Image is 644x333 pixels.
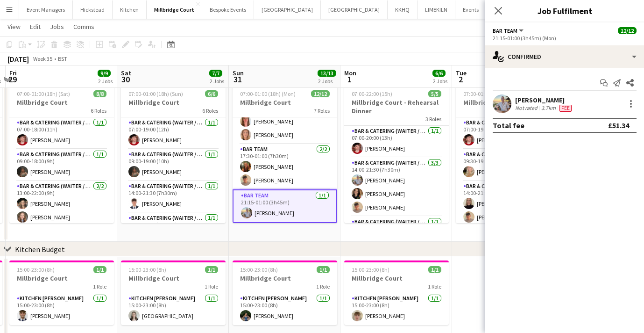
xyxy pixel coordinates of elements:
span: 07:00-01:00 (18h) (Wed) [463,90,519,97]
span: 3 Roles [425,116,441,123]
span: Jobs [50,22,64,31]
span: Bar Team [493,27,517,34]
span: 1 Role [428,283,441,290]
a: Jobs [46,21,68,33]
button: Event Managers [19,0,73,19]
app-card-role: Bar Team2/217:30-01:00 (7h30m)[PERSON_NAME][PERSON_NAME] [233,144,337,189]
span: 31 [231,74,244,85]
span: 1/1 [317,266,330,273]
span: 12/12 [618,27,637,34]
button: Events [455,0,487,19]
h3: Millbridge Court [344,274,449,282]
div: £51.34 [608,121,629,130]
div: [PERSON_NAME] [515,96,573,104]
div: BST [58,55,67,62]
h3: Job Fulfilment [485,5,644,17]
div: 2 Jobs [433,78,447,85]
button: Kitchen [113,0,147,19]
div: [DATE] [7,54,29,64]
app-card-role: Bar & Catering (Waiter / waitress)1/114:00-21:30 (7h30m)[PERSON_NAME] [121,181,226,213]
span: 7/7 [209,70,222,77]
app-card-role: Bar & Catering (Waiter / waitress)1/107:00-20:00 (13h)[PERSON_NAME] [344,126,449,158]
app-card-role: Kitchen [PERSON_NAME]1/115:00-23:00 (8h)[PERSON_NAME] [344,293,449,325]
h3: Millbridge Court [456,98,560,107]
h3: Millbridge Court [9,274,114,282]
div: 21:15-01:00 (3h45m) (Mon) [493,35,637,42]
span: 1/1 [93,266,106,273]
button: Bar Team [493,27,525,34]
app-card-role: Bar & Catering (Waiter / waitress)1/109:00-19:00 (10h)[PERSON_NAME] [121,149,226,181]
h3: Millbridge Court [233,274,337,282]
app-card-role: Bar & Catering (Waiter / waitress)1/114:00-22:30 (8h30m) [121,213,226,245]
span: Tue [456,69,467,77]
span: 9/9 [98,70,111,77]
span: 15:00-23:00 (8h) [352,266,389,273]
app-card-role: Bar & Catering (Waiter / waitress)3/314:00-21:30 (7h30m)[PERSON_NAME][PERSON_NAME][PERSON_NAME] [344,158,449,217]
span: 1 Role [316,283,330,290]
app-job-card: 07:00-22:00 (15h)5/5Millbridge Court - Rehearsal Dinner3 RolesBar & Catering (Waiter / waitress)1... [344,85,449,223]
span: 6/6 [432,70,446,77]
app-card-role: Kitchen [PERSON_NAME]1/115:00-23:00 (8h)[GEOGRAPHIC_DATA] [121,293,226,325]
span: 07:00-01:00 (18h) (Sat) [17,90,70,97]
div: 2 Jobs [98,78,113,85]
div: Crew has different fees then in role [558,104,573,112]
span: 1 Role [93,283,106,290]
app-card-role: Kitchen [PERSON_NAME]1/115:00-23:00 (8h)[PERSON_NAME] [233,293,337,325]
a: View [4,21,24,33]
span: 29 [8,74,17,85]
span: 12/12 [311,90,330,97]
app-job-card: 15:00-23:00 (8h)1/1Millbridge Court1 RoleKitchen [PERSON_NAME]1/115:00-23:00 (8h)[GEOGRAPHIC_DATA] [121,261,226,325]
a: Edit [26,21,44,33]
div: 15:00-23:00 (8h)1/1Millbridge Court1 RoleKitchen [PERSON_NAME]1/115:00-23:00 (8h)[PERSON_NAME] [9,261,114,325]
app-card-role: Bar & Catering (Waiter / waitress)3/314:00-21:30 (7h30m)[PERSON_NAME][PERSON_NAME] [456,181,560,240]
span: 1/1 [428,266,441,273]
span: 1/1 [205,266,218,273]
span: 2 [454,74,467,85]
div: 2 Jobs [318,78,336,85]
app-card-role: Bar Team1/121:15-01:00 (3h45m)[PERSON_NAME] [233,189,337,223]
span: 13/13 [318,70,336,77]
button: KKHQ [388,0,418,19]
div: Kitchen Budget [15,245,65,254]
span: Mon [344,69,356,77]
app-card-role: Bar & Catering (Waiter / waitress)1/107:00-19:30 (12h30m)[PERSON_NAME] [456,117,560,149]
app-card-role: Bar & Catering (Waiter / waitress)1/109:00-18:00 (9h)[PERSON_NAME] [9,149,114,181]
h3: Millbridge Court - Rehearsal Dinner [344,98,449,115]
button: LIMEKILN [418,0,455,19]
span: Edit [30,22,41,31]
div: Not rated [515,104,539,112]
span: 1 Role [205,283,218,290]
div: 3.7km [539,104,558,112]
span: 8/8 [93,90,106,97]
h3: Millbridge Court [121,98,226,107]
h3: Millbridge Court [121,274,226,282]
div: 07:00-01:00 (18h) (Sat)8/8Millbridge Court6 RolesBar & Catering (Waiter / waitress)1/107:00-18:00... [9,85,114,223]
span: 07:00-22:00 (15h) [352,90,392,97]
span: 15:00-23:00 (8h) [240,266,278,273]
app-card-role: Bar & Catering (Waiter / waitress)1/107:00-18:00 (11h)[PERSON_NAME] [9,117,114,149]
button: Bespoke Events [202,0,254,19]
span: View [7,22,21,31]
div: Total fee [493,121,524,130]
app-card-role: Kitchen [PERSON_NAME]1/115:00-23:00 (8h)[PERSON_NAME] [9,293,114,325]
h3: Millbridge Court [9,98,114,107]
button: [GEOGRAPHIC_DATA] [254,0,321,19]
span: Week 35 [31,55,54,62]
app-job-card: 15:00-23:00 (8h)1/1Millbridge Court1 RoleKitchen [PERSON_NAME]1/115:00-23:00 (8h)[PERSON_NAME] [233,261,337,325]
app-job-card: 07:00-01:00 (18h) (Wed)8/8Millbridge Court6 RolesBar & Catering (Waiter / waitress)1/107:00-19:30... [456,85,560,223]
a: Comms [70,21,98,33]
app-job-card: 07:00-01:00 (18h) (Mon)12/12Millbridge Court7 RolesBar & Catering (Waiter / waitress)3/317:30-23:... [233,85,337,223]
app-job-card: 15:00-23:00 (8h)1/1Millbridge Court1 RoleKitchen [PERSON_NAME]1/115:00-23:00 (8h)[PERSON_NAME] [344,261,449,325]
span: 15:00-23:00 (8h) [128,266,166,273]
span: 1 [343,74,356,85]
div: 2 Jobs [210,78,224,85]
span: 15:00-23:00 (8h) [17,266,55,273]
button: [GEOGRAPHIC_DATA] [321,0,388,19]
span: 07:00-01:00 (18h) (Sun) [128,90,183,97]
